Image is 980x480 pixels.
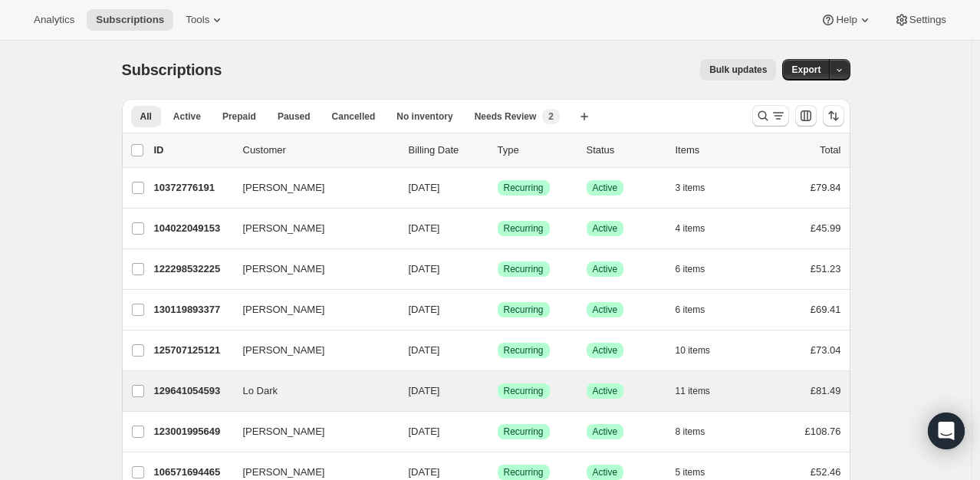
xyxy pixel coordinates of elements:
span: Active [593,385,618,397]
span: Help [836,14,857,26]
span: Cancelled [332,110,376,123]
button: Export [782,59,830,81]
p: Customer [243,143,396,158]
span: [PERSON_NAME] [243,180,325,196]
span: Lo Dark [243,383,278,399]
span: [PERSON_NAME] [243,302,325,317]
button: 6 items [676,299,722,321]
span: [PERSON_NAME] [243,424,325,439]
span: Recurring [504,263,544,275]
span: [DATE] [409,466,440,478]
span: Paused [278,110,311,123]
span: [PERSON_NAME] [243,343,325,358]
span: Active [593,182,618,194]
p: 125707125121 [154,343,231,358]
p: Total [820,143,840,158]
span: Recurring [504,385,544,397]
button: Help [811,9,881,31]
span: 4 items [676,222,705,235]
span: £81.49 [811,385,841,396]
div: IDCustomerBilling DateTypeStatusItemsTotal [154,143,841,158]
span: £45.99 [811,222,841,234]
div: 123001995649[PERSON_NAME][DATE]SuccessRecurringSuccessActive8 items£108.76 [154,421,841,442]
span: 11 items [676,385,710,397]
button: Analytics [25,9,84,31]
span: Subscriptions [96,14,164,26]
p: ID [154,143,231,158]
span: £51.23 [811,263,841,275]
p: 106571694465 [154,465,231,480]
div: 125707125121[PERSON_NAME][DATE]SuccessRecurringSuccessActive10 items£73.04 [154,340,841,361]
span: [DATE] [409,222,440,234]
span: [DATE] [409,426,440,437]
span: 6 items [676,263,705,275]
span: £108.76 [805,426,841,437]
span: Export [791,64,821,76]
span: 5 items [676,466,705,478]
button: [PERSON_NAME] [234,257,387,281]
p: 123001995649 [154,424,231,439]
button: 11 items [676,380,727,402]
span: Active [593,344,618,357]
button: 6 items [676,258,722,280]
button: Customize table column order and visibility [795,105,817,127]
span: Settings [909,14,946,26]
span: Active [593,426,618,438]
span: Recurring [504,304,544,316]
span: Recurring [504,344,544,357]
span: Active [173,110,201,123]
span: Recurring [504,182,544,194]
span: £52.46 [811,466,841,478]
span: 2 [548,110,554,123]
div: 104022049153[PERSON_NAME][DATE]SuccessRecurringSuccessActive4 items£45.99 [154,218,841,239]
button: [PERSON_NAME] [234,298,387,322]
p: 104022049153 [154,221,231,236]
span: Active [593,304,618,316]
p: Billing Date [409,143,485,158]
span: 6 items [676,304,705,316]
span: Active [593,263,618,275]
div: Items [676,143,752,158]
span: [PERSON_NAME] [243,261,325,277]
button: 10 items [676,340,727,361]
span: Bulk updates [709,64,767,76]
span: £69.41 [811,304,841,315]
div: Type [498,143,574,158]
button: Sort the results [823,105,844,127]
div: 10372776191[PERSON_NAME][DATE]SuccessRecurringSuccessActive3 items£79.84 [154,177,841,199]
button: [PERSON_NAME] [234,176,387,200]
div: 130119893377[PERSON_NAME][DATE]SuccessRecurringSuccessActive6 items£69.41 [154,299,841,321]
span: 8 items [676,426,705,438]
button: Lo Dark [234,379,387,403]
button: Subscriptions [87,9,173,31]
span: No inventory [396,110,452,123]
div: Open Intercom Messenger [928,413,965,449]
button: [PERSON_NAME] [234,216,387,241]
button: [PERSON_NAME] [234,338,387,363]
div: 129641054593Lo Dark[DATE]SuccessRecurringSuccessActive11 items£81.49 [154,380,841,402]
span: Active [593,466,618,478]
span: [PERSON_NAME] [243,465,325,480]
span: Tools [186,14,209,26]
span: Needs Review [475,110,537,123]
span: Analytics [34,14,74,26]
span: [DATE] [409,344,440,356]
span: [DATE] [409,304,440,315]
span: 10 items [676,344,710,357]
button: 4 items [676,218,722,239]
span: All [140,110,152,123]
p: 10372776191 [154,180,231,196]
span: Recurring [504,426,544,438]
button: 3 items [676,177,722,199]
span: £73.04 [811,344,841,356]
button: Search and filter results [752,105,789,127]
p: 129641054593 [154,383,231,399]
p: 122298532225 [154,261,231,277]
span: [DATE] [409,182,440,193]
span: [DATE] [409,263,440,275]
button: Create new view [572,106,597,127]
button: Settings [885,9,955,31]
p: Status [587,143,663,158]
span: 3 items [676,182,705,194]
div: 122298532225[PERSON_NAME][DATE]SuccessRecurringSuccessActive6 items£51.23 [154,258,841,280]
